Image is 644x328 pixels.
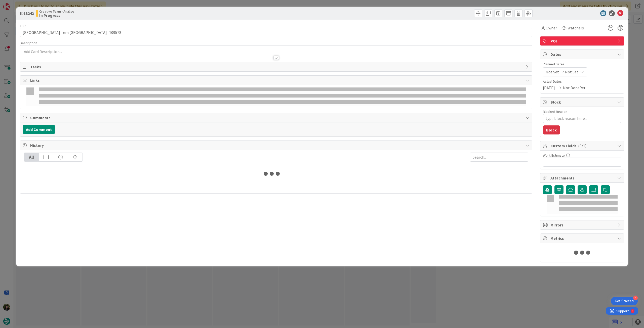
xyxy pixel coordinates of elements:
[578,143,586,148] span: ( 0/1 )
[470,153,528,162] input: Search...
[30,142,523,148] span: History
[30,64,523,70] span: Tasks
[30,77,523,83] span: Links
[550,143,615,149] span: Custom Fields
[550,175,615,181] span: Attachments
[550,38,615,44] span: POI
[30,115,523,121] span: Comments
[24,11,34,16] b: 13242
[611,297,638,305] div: Open Get Started checklist, remaining modules: 4
[543,153,565,158] label: Work Estimate
[23,125,55,134] button: Add Comment
[550,222,615,228] span: Mirrors
[633,296,638,300] div: 4
[546,69,559,75] span: Not Set
[546,25,557,31] span: Owner
[11,1,23,7] span: Support
[39,13,74,17] b: In Progress
[543,109,567,114] label: Blocked Reason
[568,25,584,31] span: Watchers
[20,10,34,16] span: ID
[543,62,621,67] span: Planned Dates
[543,85,555,91] span: [DATE]
[20,28,532,37] input: type card name here...
[20,41,37,45] span: Description
[20,23,26,28] label: Title
[543,79,621,84] span: Actual Dates
[24,153,39,161] div: All
[615,299,634,304] div: Get Started
[26,2,27,6] div: 5
[550,51,615,57] span: Dates
[550,235,615,241] span: Metrics
[550,99,615,105] span: Block
[39,9,74,13] span: Creative Team - Análise
[565,69,578,75] span: Not Set
[563,85,586,91] span: Not Done Yet
[543,125,560,134] button: Block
